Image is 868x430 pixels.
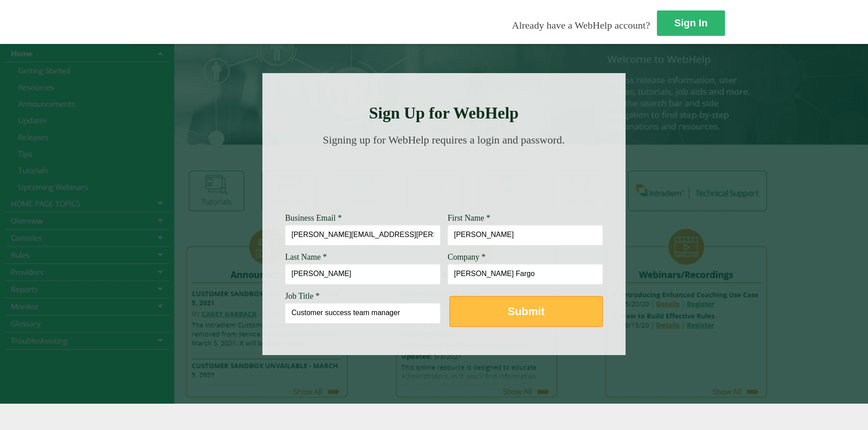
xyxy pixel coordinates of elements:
[508,305,544,317] strong: Submit
[657,10,725,36] a: Sign In
[285,213,342,222] span: Business Email *
[285,292,320,301] span: Job Title *
[323,134,565,146] span: Signing up for WebHelp requires a login and password.
[512,20,650,31] span: Already have a WebHelp account?
[285,252,327,262] span: Last Name *
[291,155,597,201] img: Need Credentials? Sign up below. Have Credentials? Use the sign-in button.
[449,296,603,327] button: Submit
[674,17,707,29] strong: Sign In
[448,252,486,262] span: Company *
[369,104,519,122] strong: Sign Up for WebHelp
[448,213,490,222] span: First Name *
